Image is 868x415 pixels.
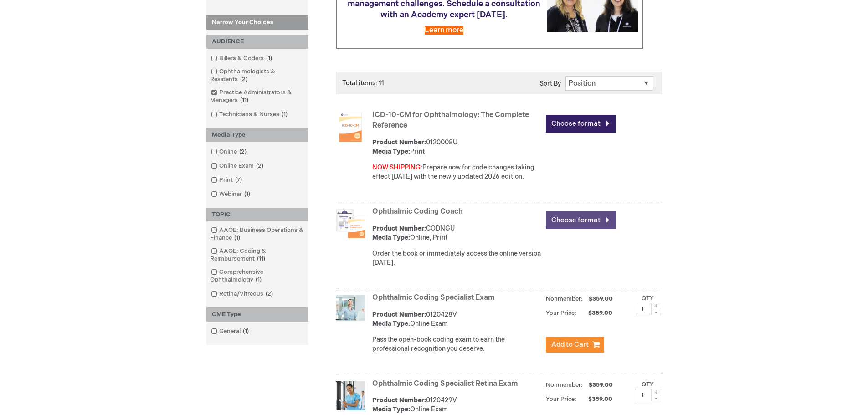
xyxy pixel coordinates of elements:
span: 11 [255,255,267,262]
label: Qty [642,295,654,302]
input: Qty [635,303,651,315]
a: Ophthalmologists & Residents2 [209,67,306,84]
span: 7 [233,176,244,184]
strong: Nonmember: [546,379,583,391]
a: AAOE: Coding & Reimbursement11 [209,247,306,263]
div: AUDIENCE [206,35,308,49]
a: Ophthalmic Coding Specialist Exam [372,293,495,302]
div: 0120008U Print [372,138,541,156]
a: Online2 [209,148,250,156]
a: Ophthalmic Coding Specialist Retina Exam [372,379,518,388]
span: 1 [241,328,251,335]
a: Comprehensive Ophthalmology1 [209,268,306,284]
strong: Nonmember: [546,293,583,305]
a: Choose format [546,211,616,229]
img: ICD-10-CM for Ophthalmology: The Complete Reference [336,113,365,142]
strong: Media Type: [372,148,410,155]
a: ICD-10-CM for Ophthalmology: The Complete Reference [372,111,529,130]
span: 2 [238,76,250,83]
a: Webinar1 [209,190,254,199]
div: TOPIC [206,208,308,222]
span: 11 [238,97,251,104]
span: 1 [264,55,274,62]
span: 1 [253,276,264,283]
strong: Product Number: [372,138,426,146]
div: CME Type [206,307,308,322]
strong: Product Number: [372,396,426,404]
img: Ophthalmic Coding Coach [336,209,365,238]
a: Choose format [546,115,616,133]
a: AAOE: Business Operations & Finance1 [209,226,306,242]
strong: Media Type: [372,405,410,413]
font: NOW SHIPPING: [372,164,422,171]
span: 2 [237,148,249,155]
a: Online Exam2 [209,162,267,170]
span: Add to Cart [551,340,589,349]
span: $359.00 [587,381,614,389]
strong: Media Type: [372,320,410,328]
a: Practice Administrators & Managers11 [209,88,306,105]
strong: Product Number: [372,225,426,232]
div: 0120428V Online Exam [372,310,541,328]
strong: Your Price: [546,395,576,403]
span: 2 [263,290,275,297]
a: Technicians & Nurses1 [209,110,291,119]
span: 2 [254,162,266,169]
a: Billers & Coders1 [209,54,276,63]
strong: Your Price: [546,309,576,317]
span: Total items: 11 [342,79,384,87]
p: Pass the open-book coding exam to earn the professional recognition you deserve. [372,335,541,354]
span: $359.00 [578,395,614,403]
div: Prepare now for code changes taking effect [DATE] with the newly updated 2026 edition. [372,163,541,181]
button: Add to Cart [546,337,604,353]
img: Ophthalmic Coding Specialist Retina Exam [336,381,365,410]
a: Learn more [425,26,463,35]
span: $359.00 [587,295,614,302]
div: Media Type [206,128,308,142]
span: 1 [279,111,290,118]
input: Qty [635,389,651,401]
a: General1 [209,327,252,336]
img: Ophthalmic Coding Specialist Exam [336,295,365,324]
strong: Narrow Your Choices [206,15,308,30]
strong: Media Type: [372,234,410,241]
strong: Product Number: [372,311,426,318]
div: 0120429V Online Exam [372,396,541,414]
span: $359.00 [578,309,614,317]
a: Retina/Vitreous2 [209,290,277,298]
span: 1 [232,234,242,241]
span: 1 [242,190,252,198]
a: Print7 [209,176,246,184]
a: Ophthalmic Coding Coach [372,207,462,216]
label: Sort By [539,80,561,87]
div: CODNGU Online, Print [372,224,541,242]
div: Order the book or immediately access the online version [DATE]. [372,249,541,267]
label: Qty [642,381,654,388]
